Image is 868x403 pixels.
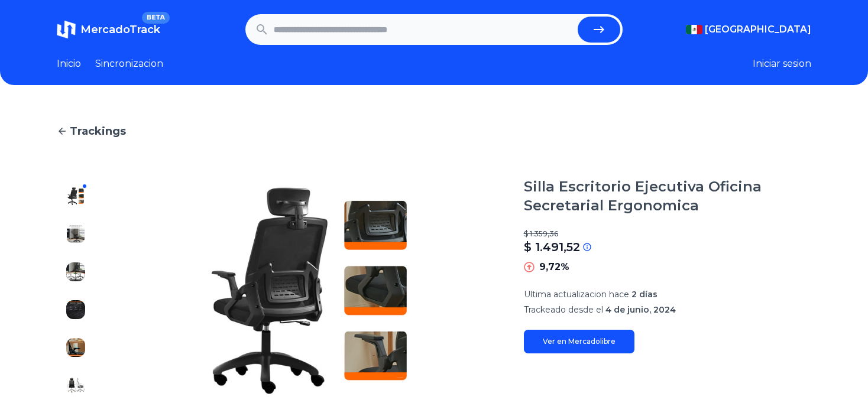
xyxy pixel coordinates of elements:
[66,225,85,243] img: Silla Escritorio Ejecutiva Oficina Secretarial Ergonomica
[66,338,85,357] img: Silla Escritorio Ejecutiva Oficina Secretarial Ergonomica
[66,300,85,319] img: Silla Escritorio Ejecutiva Oficina Secretarial Ergonomica
[57,20,76,39] img: MercadoTrack
[631,289,658,300] span: 2 días
[142,12,170,24] span: BETA
[753,57,811,71] button: Iniciar sesion
[524,239,580,255] p: $ 1.491,52
[524,289,629,300] span: Ultima actualizacion hace
[57,123,811,139] a: Trackings
[70,123,126,139] span: Trackings
[605,304,676,315] span: 4 de junio, 2024
[524,330,634,353] a: Ver en Mercadolibre
[66,262,85,281] img: Silla Escritorio Ejecutiva Oficina Secretarial Ergonomica
[524,229,811,239] p: $ 1.359,36
[524,304,603,315] span: Trackeado desde el
[686,25,702,34] img: Mexico
[57,20,160,39] a: MercadoTrackBETA
[95,57,163,71] a: Sincronizacion
[524,177,811,215] h1: Silla Escritorio Ejecutiva Oficina Secretarial Ergonomica
[539,260,569,274] p: 9,72%
[705,22,811,37] span: [GEOGRAPHIC_DATA]
[686,22,811,37] button: [GEOGRAPHIC_DATA]
[66,187,85,206] img: Silla Escritorio Ejecutiva Oficina Secretarial Ergonomica
[80,23,160,36] span: MercadoTrack
[66,376,85,395] img: Silla Escritorio Ejecutiva Oficina Secretarial Ergonomica
[57,57,81,71] a: Inicio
